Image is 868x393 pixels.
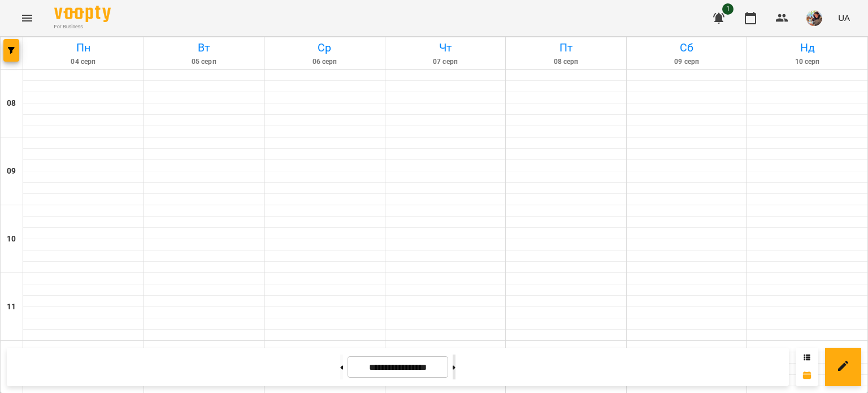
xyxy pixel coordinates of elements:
[838,12,850,24] span: UA
[834,7,854,28] button: UA
[387,57,504,67] h6: 07 серп
[7,233,16,245] h6: 10
[507,39,624,57] h6: Пт
[749,57,866,67] h6: 10 серп
[54,6,111,22] img: Voopty Logo
[806,10,822,26] img: 8f0a5762f3e5ee796b2308d9112ead2f.jpeg
[14,5,41,32] button: Menu
[25,39,142,57] h6: Пн
[266,57,383,67] h6: 06 серп
[722,3,734,15] span: 1
[387,39,504,57] h6: Чт
[146,57,263,67] h6: 05 серп
[54,23,111,31] span: For Business
[628,57,745,67] h6: 09 серп
[7,97,16,110] h6: 08
[146,39,263,57] h6: Вт
[749,39,866,57] h6: Нд
[628,39,745,57] h6: Сб
[507,57,624,67] h6: 08 серп
[7,301,16,313] h6: 11
[25,57,142,67] h6: 04 серп
[266,39,383,57] h6: Ср
[7,165,16,178] h6: 09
